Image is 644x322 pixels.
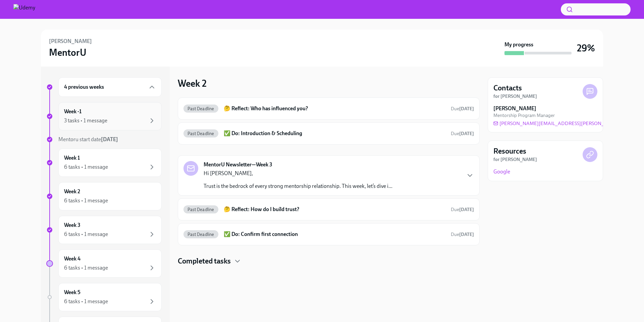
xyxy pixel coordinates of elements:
span: August 2nd, 2025 05:00 [451,206,474,213]
h4: Resources [493,146,526,156]
span: Past Deadline [183,131,218,136]
a: Week 36 tasks • 1 message [46,216,162,244]
h3: Week 2 [178,77,207,89]
span: August 2nd, 2025 05:00 [451,231,474,238]
img: Udemy [13,4,35,15]
div: 6 tasks • 1 message [64,231,108,238]
h6: Week -1 [64,108,82,115]
strong: My progress [504,41,533,48]
h4: Contacts [493,83,522,93]
strong: [DATE] [459,131,474,136]
div: 6 tasks • 1 message [64,163,108,171]
div: 3 tasks • 1 message [64,117,107,124]
h6: 4 previous weeks [64,83,104,91]
a: Past Deadline🤔 Reflect: Who has influenced you?Due[DATE] [183,103,474,114]
span: Past Deadline [183,232,218,237]
h6: Week 1 [64,154,80,162]
h3: 29% [577,42,595,54]
a: Week 46 tasks • 1 message [46,249,162,278]
strong: [DATE] [101,136,118,143]
h6: 🤔 Reflect: Who has influenced you? [224,105,445,112]
h3: MentorU [49,46,87,58]
strong: [DATE] [459,207,474,212]
strong: [DATE] [459,106,474,112]
strong: for [PERSON_NAME] [493,93,537,99]
span: Due [451,232,474,237]
p: Hi [PERSON_NAME], [204,170,392,177]
span: Past Deadline [183,207,218,212]
span: Due [451,131,474,136]
span: Past Deadline [183,106,218,111]
a: Mentoru start date[DATE] [46,136,162,143]
a: Google [493,168,510,175]
p: Trust is the bedrock of every strong mentorship relationship. This week, let’s dive i... [204,183,392,190]
a: Past Deadline✅ Do: Introduction & SchedulingDue[DATE] [183,128,474,139]
span: Due [451,207,474,212]
h6: [PERSON_NAME] [49,38,92,45]
span: Due [451,106,474,112]
div: 6 tasks • 1 message [64,298,108,305]
div: 4 previous weeks [58,77,162,97]
h6: Week 2 [64,188,80,195]
strong: [PERSON_NAME] [493,105,536,112]
a: Past Deadline🤔 Reflect: How do I build trust?Due[DATE] [183,204,474,215]
h6: 🤔 Reflect: How do I build trust? [224,206,445,213]
h6: Week 5 [64,289,80,296]
span: Mentorship Program Manager [493,112,555,119]
h6: Week 4 [64,255,80,263]
div: 6 tasks • 1 message [64,264,108,272]
strong: [DATE] [459,232,474,237]
a: Past Deadline✅ Do: Confirm first connectionDue[DATE] [183,229,474,240]
span: July 26th, 2025 05:00 [451,106,474,112]
span: July 26th, 2025 05:00 [451,130,474,137]
a: Week -13 tasks • 1 message [46,102,162,130]
a: Week 16 tasks • 1 message [46,149,162,177]
h6: ✅ Do: Confirm first connection [224,231,445,238]
h6: Week 3 [64,222,80,229]
div: Completed tasks [178,256,480,266]
h6: ✅ Do: Introduction & Scheduling [224,130,445,137]
strong: for [PERSON_NAME] [493,157,537,162]
span: Mentoru start date [58,136,118,143]
div: 6 tasks • 1 message [64,197,108,204]
a: Week 26 tasks • 1 message [46,182,162,210]
a: Week 56 tasks • 1 message [46,283,162,311]
strong: MentorU Newsletter—Week 3 [204,161,272,168]
h4: Completed tasks [178,256,231,266]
